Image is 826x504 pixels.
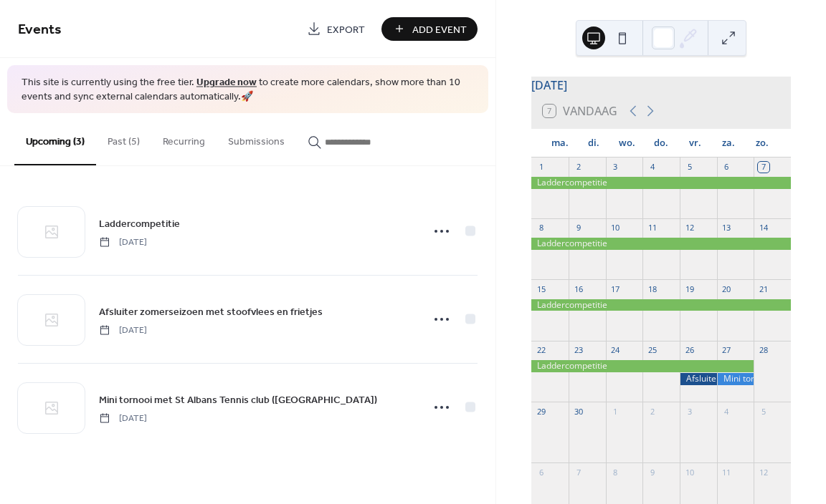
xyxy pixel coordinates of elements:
button: Upcoming (3) [14,113,96,165]
div: 6 [536,467,546,478]
div: 15 [536,283,546,294]
div: 2 [647,406,658,417]
div: 2 [573,162,584,173]
button: Add Event [381,17,478,41]
div: 11 [721,467,732,478]
div: 10 [610,223,621,233]
span: [DATE] [99,236,147,248]
div: ma. [543,129,576,157]
span: Mini tornooi met St Albans Tennis club ([GEOGRAPHIC_DATA]) [99,392,377,407]
div: 11 [647,223,658,233]
div: 4 [721,406,732,417]
div: vr. [678,129,712,157]
div: 12 [758,467,769,478]
a: Upgrade now [196,73,257,92]
div: Laddercompetitie [531,177,791,189]
span: Afsluiter zomerseizoen met stoofvlees en frietjes [99,304,323,319]
div: 8 [536,223,546,233]
div: 20 [721,283,732,294]
div: 8 [610,467,621,478]
div: 21 [758,283,769,294]
a: Afsluiter zomerseizoen met stoofvlees en frietjes [99,304,323,320]
div: 30 [573,406,584,417]
div: za. [712,129,746,157]
div: 3 [684,406,695,417]
a: Laddercompetitie [99,215,180,232]
button: Past (5) [96,113,151,164]
div: 29 [536,406,546,417]
div: 18 [647,283,658,294]
span: Laddercompetitie [99,216,180,231]
div: 9 [647,467,658,478]
div: wo. [610,129,644,157]
span: [DATE] [99,412,147,425]
div: 6 [721,162,732,173]
div: 25 [647,345,658,356]
div: Laddercompetitie [531,238,791,250]
div: 7 [573,467,584,478]
div: 3 [610,162,621,173]
button: Submissions [217,113,296,164]
a: Mini tornooi met St Albans Tennis club ([GEOGRAPHIC_DATA]) [99,392,377,408]
div: Laddercompetitie [531,299,791,311]
div: 24 [610,345,621,356]
div: 26 [684,345,695,356]
span: Events [18,16,62,44]
div: 10 [684,467,695,478]
div: 5 [758,406,769,417]
button: Recurring [151,113,217,164]
a: Export [296,17,376,41]
div: 5 [684,162,695,173]
div: 7 [758,162,769,173]
div: 12 [684,223,695,233]
div: 9 [573,223,584,233]
span: Add Event [412,22,467,37]
div: 1 [536,162,546,173]
div: 23 [573,345,584,356]
span: Export [327,22,365,37]
div: 13 [721,223,732,233]
div: Laddercompetitie [531,360,754,372]
div: 14 [758,223,769,233]
div: Afsluiter zomerseizoen met stoofvlees en frietjes [680,373,717,385]
div: Mini tornooi met St Albans Tennis club (Groot-Brittannië) [717,373,754,385]
div: 1 [610,406,621,417]
div: 16 [573,283,584,294]
div: 19 [684,283,695,294]
div: 17 [610,283,621,294]
div: di. [576,129,610,157]
span: This site is currently using the free tier. to create more calendars, show more than 10 events an... [22,76,474,104]
div: do. [645,129,678,157]
div: 4 [647,162,658,173]
div: zo. [746,129,779,157]
div: 27 [721,345,732,356]
div: 28 [758,345,769,356]
div: [DATE] [531,77,791,94]
span: [DATE] [99,324,147,336]
div: 22 [536,345,546,356]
